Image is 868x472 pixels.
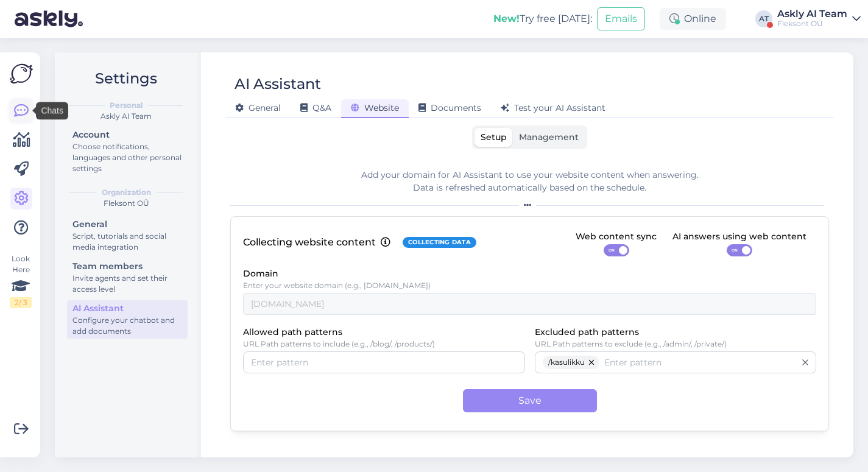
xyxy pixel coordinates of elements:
button: Emails [597,7,645,30]
a: Askly AI TeamFleksont OÜ [777,9,861,29]
span: Q&A [300,102,331,113]
span: Website [351,102,399,113]
div: Team members [72,260,182,273]
b: Personal [110,100,143,111]
div: Askly AI Team [777,9,847,19]
div: Account [72,129,182,141]
div: Configure your chatbot and add documents [72,315,182,337]
p: URL Path patterns to exclude (e.g., /admin/, /private/) [535,340,817,348]
div: AT [755,10,772,27]
div: Look Here [10,253,32,308]
span: /kasulikku [548,356,585,369]
div: Web content sync [576,230,657,244]
div: AI answers using web content [672,230,806,244]
span: Management [519,132,579,143]
div: Invite agents and set their access level [72,273,182,295]
label: Domain [243,267,278,281]
div: Script, tutorials and social media integration [72,231,182,253]
div: Online [660,8,726,30]
b: New! [493,13,520,24]
button: Save [463,389,597,412]
div: Fleksont OÜ [65,198,188,209]
span: ON [604,245,619,256]
span: Setup [481,132,507,143]
h2: Settings [65,67,188,90]
div: Add your domain for AI Assistant to use your website content when answering. Data is refreshed au... [230,169,829,194]
div: AI Assistant [72,302,182,315]
input: Enter pattern [251,356,517,369]
div: General [72,218,182,231]
span: Test your AI Assistant [501,102,605,113]
span: General [235,102,281,113]
b: Organization [102,187,151,198]
input: Enter pattern [604,356,795,369]
span: ON [727,245,742,256]
div: Fleksont OÜ [777,19,847,29]
span: Collecting data [408,238,471,247]
p: Collecting website content [243,235,376,250]
div: Try free [DATE]: [493,12,592,26]
div: 2 / 3 [10,297,32,308]
a: GeneralScript, tutorials and social media integration [67,216,188,255]
input: example.com [243,293,816,315]
p: URL Path patterns to include (e.g., /blog/, /products/) [243,340,525,348]
img: Askly Logo [10,62,33,85]
a: Team membersInvite agents and set their access level [67,258,188,297]
span: Documents [418,102,481,113]
div: Askly AI Team [65,111,188,122]
div: Chats [36,102,68,120]
div: Choose notifications, languages and other personal settings [72,141,182,174]
div: AI Assistant [235,72,321,96]
a: AccountChoose notifications, languages and other personal settings [67,127,188,176]
p: Enter your website domain (e.g., [DOMAIN_NAME]) [243,281,816,290]
a: AI AssistantConfigure your chatbot and add documents [67,300,188,339]
label: Allowed path patterns [243,326,342,339]
label: Excluded path patterns [535,326,639,339]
